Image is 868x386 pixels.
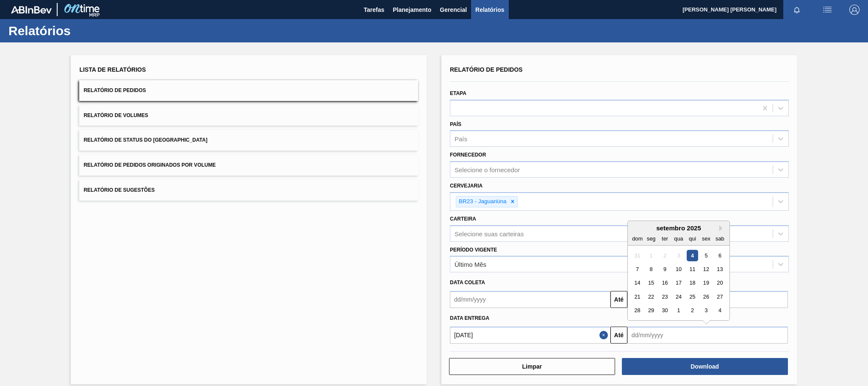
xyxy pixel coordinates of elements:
button: Close [599,327,610,344]
div: Not available segunda-feira, 1 de setembro de 2025 [645,250,657,261]
input: dd/mm/yyyy [627,327,788,344]
div: Choose quarta-feira, 1 de outubro de 2025 [673,305,684,316]
img: Logout [849,5,860,15]
label: Período Vigente [450,247,497,253]
label: Fornecedor [450,152,486,158]
div: Choose sábado, 27 de setembro de 2025 [714,291,726,302]
label: Carteira [450,216,476,222]
div: Choose sábado, 13 de setembro de 2025 [714,263,726,275]
div: BR23 - Jaguariúna [456,196,508,207]
div: Choose terça-feira, 16 de setembro de 2025 [659,277,671,289]
div: Selecione suas carteiras [455,230,524,237]
button: Relatório de Pedidos Originados por Volume [79,155,418,176]
span: Gerencial [440,5,467,15]
div: Choose domingo, 7 de setembro de 2025 [632,263,643,275]
div: Selecione o fornecedor [455,166,520,173]
div: seg [645,233,657,244]
div: qua [673,233,684,244]
button: Relatório de Volumes [79,105,418,126]
div: sex [700,233,712,244]
div: month 2025-09 [630,249,727,317]
div: Choose segunda-feira, 15 de setembro de 2025 [645,277,657,289]
button: Limpar [449,358,615,375]
button: Next Month [719,225,725,231]
div: Choose quinta-feira, 18 de setembro de 2025 [687,277,698,289]
span: Relatório de Pedidos Originados por Volume [83,162,216,168]
div: Choose sexta-feira, 5 de setembro de 2025 [700,250,712,261]
span: Relatório de Volumes [83,112,148,118]
button: Relatório de Status do [GEOGRAPHIC_DATA] [79,130,418,151]
div: Not available domingo, 31 de agosto de 2025 [632,250,643,261]
div: Choose quarta-feira, 24 de setembro de 2025 [673,291,684,302]
div: Choose sexta-feira, 19 de setembro de 2025 [700,277,712,289]
div: Choose quinta-feira, 11 de setembro de 2025 [687,263,698,275]
div: Choose segunda-feira, 22 de setembro de 2025 [645,291,657,302]
div: Choose sábado, 4 de outubro de 2025 [714,305,726,316]
div: Choose segunda-feira, 29 de setembro de 2025 [645,305,657,316]
button: Download [622,358,788,375]
label: País [450,121,461,127]
span: Relatório de Status do [GEOGRAPHIC_DATA] [83,137,207,143]
img: TNhmsLtSVTkK8tSr43FrP2fwEKptu5GPRR3wAAAABJRU5ErkJggg== [11,6,52,14]
div: Choose domingo, 14 de setembro de 2025 [632,277,643,289]
div: Choose quarta-feira, 17 de setembro de 2025 [673,277,684,289]
button: Até [610,327,627,344]
div: Choose quarta-feira, 10 de setembro de 2025 [673,263,684,275]
div: setembro 2025 [628,224,729,232]
div: Choose terça-feira, 30 de setembro de 2025 [659,305,671,316]
span: Data coleta [450,280,485,285]
div: Choose quinta-feira, 4 de setembro de 2025 [687,250,698,261]
div: dom [632,233,643,244]
span: Relatório de Pedidos [450,66,523,73]
div: Choose sábado, 6 de setembro de 2025 [714,250,726,261]
div: País [455,135,467,143]
div: Choose domingo, 21 de setembro de 2025 [632,291,643,302]
button: Notificações [783,4,810,16]
span: Tarefas [363,5,384,15]
label: Etapa [450,90,466,96]
span: Lista de Relatórios [79,66,146,73]
div: ter [659,233,671,244]
div: Not available terça-feira, 2 de setembro de 2025 [659,250,671,261]
div: Choose terça-feira, 9 de setembro de 2025 [659,263,671,275]
div: Choose segunda-feira, 8 de setembro de 2025 [645,263,657,275]
div: Choose domingo, 28 de setembro de 2025 [632,305,643,316]
h1: Relatórios [8,26,159,36]
div: sab [714,233,726,244]
div: Choose terça-feira, 23 de setembro de 2025 [659,291,671,302]
div: Último Mês [455,261,486,268]
div: qui [687,233,698,244]
input: dd/mm/yyyy [450,327,610,344]
button: Até [610,291,627,308]
span: Relatório de Sugestões [83,187,155,193]
button: Relatório de Pedidos [79,80,418,101]
label: Cervejaria [450,183,483,189]
button: Relatório de Sugestões [79,180,418,201]
span: Planejamento [393,5,431,15]
span: Relatórios [475,5,504,15]
div: Choose sexta-feira, 12 de setembro de 2025 [700,263,712,275]
div: Choose quinta-feira, 2 de outubro de 2025 [687,305,698,316]
div: Choose sábado, 20 de setembro de 2025 [714,277,726,289]
img: userActions [822,5,832,15]
div: Choose sexta-feira, 26 de setembro de 2025 [700,291,712,302]
div: Choose quinta-feira, 25 de setembro de 2025 [687,291,698,302]
span: Relatório de Pedidos [83,87,146,93]
div: Not available quarta-feira, 3 de setembro de 2025 [673,250,684,261]
input: dd/mm/yyyy [450,291,610,308]
div: Choose sexta-feira, 3 de outubro de 2025 [700,305,712,316]
span: Data entrega [450,315,489,321]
